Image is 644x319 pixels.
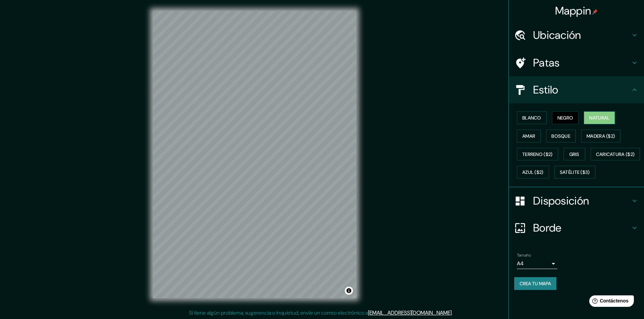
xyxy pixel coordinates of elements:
[533,83,558,97] font: Estilo
[509,22,644,49] div: Ubicación
[509,187,644,214] div: Disposición
[153,11,356,298] canvas: Mapa
[591,148,640,161] button: Caricatura ($2)
[453,309,454,316] font: .
[522,169,544,176] font: Azul ($2)
[581,130,620,142] button: Madera ($2)
[551,133,570,139] font: Bosque
[514,277,556,290] button: Crea tu mapa
[554,166,595,179] button: Satélite ($3)
[533,194,589,208] font: Disposición
[546,130,576,142] button: Bosque
[517,166,549,179] button: Azul ($2)
[560,169,590,176] font: Satélite ($3)
[522,151,553,157] font: Terreno ($2)
[517,148,558,161] button: Terreno ($2)
[454,309,455,316] font: .
[509,49,644,76] div: Patas
[345,287,353,295] button: Activar o desactivar atribución
[533,221,562,235] font: Borde
[517,130,541,142] button: Amar
[596,151,635,157] font: Caricatura ($2)
[517,260,524,267] font: A4
[517,111,547,124] button: Blanco
[569,151,579,157] font: Gris
[533,56,560,70] font: Patas
[589,115,610,121] font: Natural
[509,214,644,241] div: Borde
[592,9,598,15] img: pin-icon.png
[587,133,615,139] font: Madera ($2)
[552,111,579,124] button: Negro
[522,133,535,139] font: Amar
[564,148,585,161] button: Gris
[517,258,557,269] div: A4
[533,28,581,42] font: Ubicación
[517,252,531,258] font: Tamaño
[555,4,591,18] font: Mappin
[368,309,452,316] a: [EMAIL_ADDRESS][DOMAIN_NAME]
[520,281,551,287] font: Crea tu mapa
[584,111,615,124] button: Natural
[509,76,644,103] div: Estilo
[522,115,541,121] font: Blanco
[557,115,573,121] font: Negro
[584,293,637,312] iframe: Lanzador de widgets de ayuda
[189,309,368,316] font: Si tiene algún problema, sugerencia o inquietud, envíe un correo electrónico a
[452,309,453,316] font: .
